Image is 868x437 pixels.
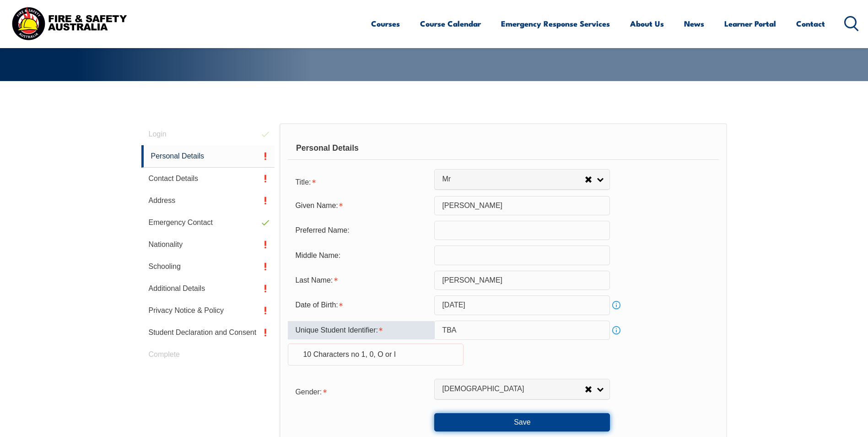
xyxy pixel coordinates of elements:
a: Emergency Response Services [501,11,610,36]
div: 10 Characters no 1, 0, O or I [288,344,464,366]
input: Select Date... [434,295,610,315]
a: Additional Details [141,278,275,300]
div: Preferred Name: [288,222,434,239]
input: 10 Characters no 1, 0, O or I [434,321,610,340]
a: Personal Details [141,145,275,168]
div: Middle Name: [288,246,434,264]
a: Info [610,324,623,337]
span: Title: [295,178,311,186]
div: Title is required. [288,172,434,191]
span: Mr [442,175,585,184]
button: Save [434,413,610,432]
span: Gender: [295,388,322,396]
div: Unique Student Identifier is required. [288,321,434,339]
a: Student Declaration and Consent [141,322,275,344]
a: Course Calendar [420,11,481,36]
div: Given Name is required. [288,197,434,214]
div: Date of Birth is required. [288,296,434,314]
div: Last Name is required. [288,272,434,289]
div: Personal Details [288,137,718,160]
a: Info [610,299,623,311]
a: Address [141,190,275,212]
a: Courses [371,11,400,36]
a: Emergency Contact [141,212,275,234]
span: [DEMOGRAPHIC_DATA] [442,384,585,394]
a: Learner Portal [724,11,776,36]
a: Privacy Notice & Policy [141,300,275,322]
a: Nationality [141,234,275,256]
a: News [684,11,704,36]
a: Schooling [141,256,275,278]
a: Contact Details [141,168,275,190]
a: About Us [630,11,664,36]
div: Gender is required. [288,382,434,400]
a: Contact [796,11,825,36]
